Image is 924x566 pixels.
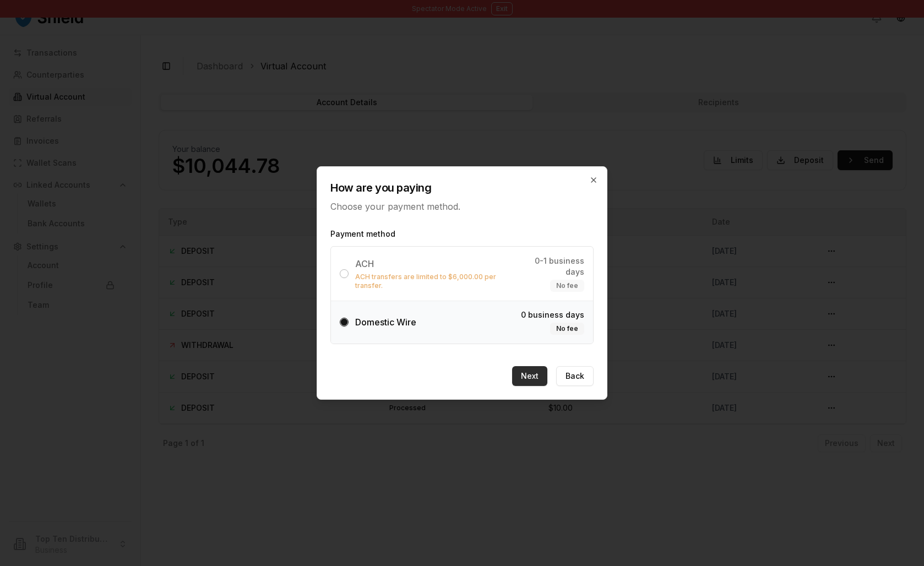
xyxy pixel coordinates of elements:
div: No fee [550,280,584,292]
span: Domestic Wire [355,317,416,328]
h2: How are you paying [330,180,594,195]
span: ACH [355,258,374,269]
button: Next [512,366,547,386]
p: Choose your payment method. [330,200,594,213]
button: ACHACH transfers are limited to $6,000.00 per transfer.0-1 business daysNo fee [340,269,349,278]
label: Payment method [330,228,594,240]
div: No fee [550,323,584,335]
p: ACH transfers are limited to $6,000.00 per transfer. [355,273,517,290]
button: Back [556,366,594,386]
button: Domestic Wire0 business daysNo fee [340,318,349,326]
span: 0 business days [521,309,584,320]
span: 0-1 business days [517,255,584,277]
